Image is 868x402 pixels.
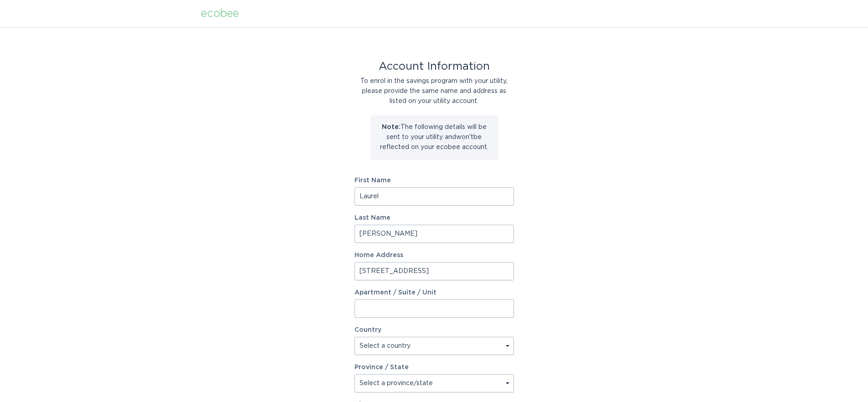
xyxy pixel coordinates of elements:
[201,9,239,19] div: ecobee
[354,76,514,106] div: To enrol in the savings program with your utility, please provide the same name and address as li...
[354,364,409,371] label: Province / State
[377,122,491,152] p: The following details will be sent to your utility and won't be reflected on your ecobee account.
[354,289,514,296] label: Apartment / Suite / Unit
[354,215,514,221] label: Last Name
[354,327,381,333] label: Country
[382,124,401,130] strong: Note:
[354,177,514,184] label: First Name
[354,252,514,258] label: Home Address
[354,62,514,72] div: Account Information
